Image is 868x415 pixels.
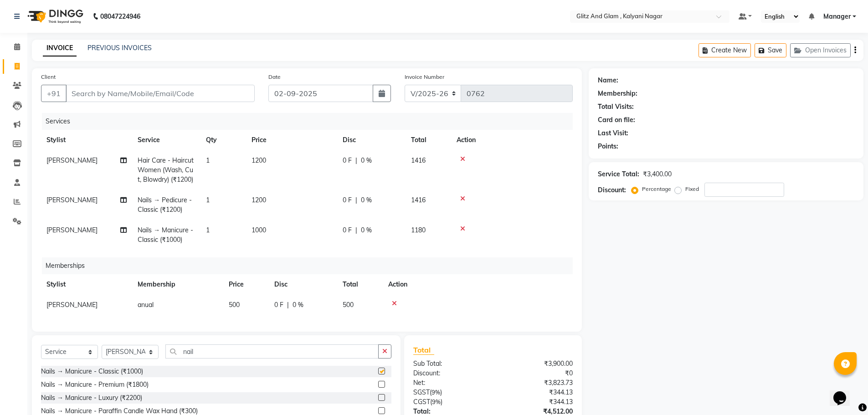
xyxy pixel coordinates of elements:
[274,300,283,310] span: 0 F
[252,196,266,204] span: 1200
[431,389,440,396] span: 9%
[165,344,379,359] input: Search or Scan
[643,169,672,179] div: ₹3,400.00
[293,300,303,310] span: 0 %
[252,226,266,234] span: 1000
[42,257,580,274] div: Memberships
[790,43,851,57] button: Open Invoices
[598,115,635,125] div: Card on file:
[411,196,426,204] span: 1416
[361,225,372,235] span: 0 %
[598,185,626,195] div: Discount:
[411,226,426,234] span: 1180
[41,274,132,295] th: Stylist
[642,185,671,193] label: Percentage
[229,301,240,309] span: 500
[413,345,434,355] span: Total
[830,379,859,406] iframe: chat widget
[361,156,372,165] span: 0 %
[46,226,98,234] span: [PERSON_NAME]
[432,398,441,405] span: 9%
[138,226,193,244] span: Nails → Manicure - Classic (₹1000)
[355,195,357,205] span: |
[41,130,132,150] th: Stylist
[138,301,154,309] span: anual
[138,156,194,184] span: Hair Care - Haircut Women (Wash, Cut, Blowdry) (₹1200)
[383,274,573,295] th: Action
[406,359,493,369] div: Sub Total:
[343,195,352,205] span: 0 F
[46,156,98,164] span: [PERSON_NAME]
[41,85,67,102] button: +91
[132,130,200,150] th: Service
[598,142,618,151] div: Points:
[823,12,851,21] span: Manager
[406,397,493,407] div: ( )
[337,130,406,150] th: Disc
[493,388,580,397] div: ₹344.13
[343,225,352,235] span: 0 F
[493,359,580,369] div: ₹3,900.00
[66,85,255,102] input: Search by Name/Mobile/Email/Code
[598,76,618,85] div: Name:
[206,226,210,234] span: 1
[23,4,86,29] img: logo
[223,274,269,295] th: Price
[598,169,639,179] div: Service Total:
[406,369,493,378] div: Discount:
[100,4,140,29] b: 08047224946
[41,380,149,389] div: Nails → Manicure - Premium (₹1800)
[699,43,751,57] button: Create New
[413,398,430,406] span: CGST
[269,274,337,295] th: Disc
[493,397,580,407] div: ₹344.13
[132,274,223,295] th: Membership
[337,274,383,295] th: Total
[451,130,573,150] th: Action
[343,156,352,165] span: 0 F
[46,196,98,204] span: [PERSON_NAME]
[246,130,337,150] th: Price
[268,73,281,81] label: Date
[41,367,143,376] div: Nails → Manicure - Classic (₹1000)
[685,185,699,193] label: Fixed
[413,388,430,396] span: SGST
[406,130,451,150] th: Total
[343,301,354,309] span: 500
[42,113,580,130] div: Services
[406,378,493,388] div: Net:
[46,301,98,309] span: [PERSON_NAME]
[41,393,142,403] div: Nails → Manicure - Luxury (₹2200)
[493,369,580,378] div: ₹0
[355,156,357,165] span: |
[406,388,493,397] div: ( )
[138,196,192,214] span: Nails → Pedicure - Classic (₹1200)
[206,196,210,204] span: 1
[493,378,580,388] div: ₹3,823.73
[43,40,77,56] a: INVOICE
[755,43,786,57] button: Save
[206,156,210,164] span: 1
[355,225,357,235] span: |
[411,156,426,164] span: 1416
[598,89,637,98] div: Membership:
[41,73,56,81] label: Client
[405,73,444,81] label: Invoice Number
[287,300,289,310] span: |
[252,156,266,164] span: 1200
[361,195,372,205] span: 0 %
[598,102,634,112] div: Total Visits:
[87,44,152,52] a: PREVIOUS INVOICES
[598,128,628,138] div: Last Visit:
[200,130,246,150] th: Qty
